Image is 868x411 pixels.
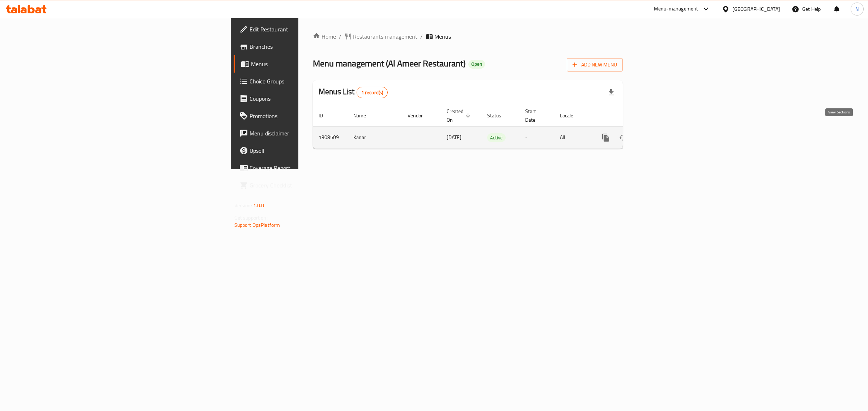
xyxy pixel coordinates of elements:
span: Menu management ( Al Ameer Restaurant ) [313,55,465,72]
div: Export file [603,84,620,101]
span: Menu disclaimer [250,129,370,138]
span: Restaurants management [353,32,417,41]
span: 1.0.0 [253,201,264,210]
span: Status [487,111,511,120]
a: Menu disclaimer [234,125,376,142]
a: Upsell [234,142,376,159]
span: Grocery Checklist [250,181,370,190]
span: Coupons [250,94,370,103]
a: Grocery Checklist [234,177,376,194]
nav: breadcrumb [313,32,623,41]
span: Start Date [525,107,545,124]
span: Get support on: [234,213,268,222]
span: Menus [434,32,451,41]
span: Locale [560,111,583,120]
th: Actions [591,105,672,127]
h2: Menus List [319,86,388,98]
a: Coupons [234,90,376,107]
span: Version: [234,201,252,210]
span: Menus [251,60,370,68]
div: Total records count [357,87,388,98]
a: Restaurants management [344,32,417,41]
td: All [554,126,591,148]
button: Change Status [614,129,632,146]
button: more [597,129,614,146]
li: / [420,32,423,41]
span: 1 record(s) [357,89,388,96]
a: Choice Groups [234,73,376,90]
span: Created On [447,107,473,124]
span: Branches [250,42,370,51]
span: N [855,5,859,13]
span: Upsell [250,146,370,155]
a: Edit Restaurant [234,21,376,38]
td: - [519,126,554,148]
span: Name [353,111,375,120]
span: Active [487,134,506,142]
span: [DATE] [447,133,461,142]
a: Menus [234,55,376,73]
span: Coverage Report [250,164,370,172]
button: Add New Menu [567,58,623,72]
span: ID [319,111,332,120]
div: Open [468,60,485,69]
span: Open [468,61,485,67]
table: enhanced table [313,105,672,149]
span: Add New Menu [573,60,617,69]
span: Edit Restaurant [250,25,370,34]
a: Coverage Report [234,159,376,177]
a: Branches [234,38,376,55]
div: [GEOGRAPHIC_DATA] [732,5,780,13]
div: Active [487,133,506,142]
span: Promotions [250,112,370,120]
span: Vendor [408,111,432,120]
div: Menu-management [654,5,698,13]
span: Choice Groups [250,77,370,86]
a: Support.OpsPlatform [234,220,280,230]
a: Promotions [234,107,376,125]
